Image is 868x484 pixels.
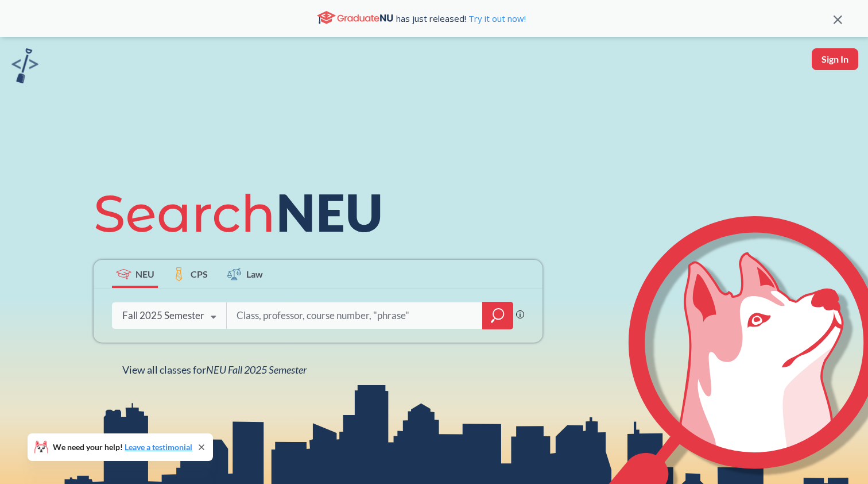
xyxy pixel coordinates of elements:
span: We need your help! [53,443,192,451]
div: magnifying glass [482,302,513,329]
svg: magnifying glass [491,308,505,324]
span: NEU [135,267,154,281]
span: CPS [191,267,208,281]
span: Law [246,267,263,281]
span: NEU Fall 2025 Semester [206,363,307,376]
input: Class, professor, course number, "phrase" [235,304,474,328]
a: Try it out now! [466,13,526,24]
img: sandbox logo [11,48,38,83]
span: View all classes for [122,363,307,376]
span: has just released! [396,12,526,25]
a: sandbox logo [11,48,38,87]
button: Sign In [812,48,858,70]
div: Fall 2025 Semester [122,309,204,322]
a: Leave a testimonial [125,442,192,452]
